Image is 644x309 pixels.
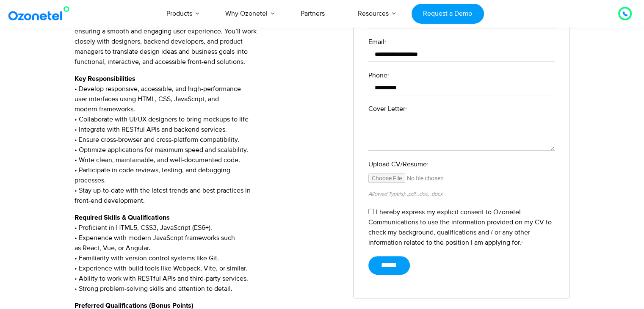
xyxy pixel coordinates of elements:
p: • Develop responsive, accessible, and high-performance user interfaces using HTML, CSS, JavaScrip... [75,74,341,206]
strong: Required Skills & Qualifications [75,214,170,221]
a: Request a Demo [412,4,484,24]
label: I hereby express my explicit consent to Ozonetel Communications to use the information provided o... [368,208,552,247]
label: Email [368,37,555,47]
label: Upload CV/Resume [368,159,555,169]
label: Phone [368,70,555,80]
strong: Preferred Qualifications (Bonus Points) [75,302,193,309]
p: • Proficient in HTML5, CSS3, JavaScript (ES6+). • Experience with modern JavaScript frameworks su... [75,212,341,294]
label: Cover Letter [368,104,555,114]
strong: Key Responsibilities [75,75,135,82]
small: Allowed Type(s): .pdf, .doc, .docx [368,190,442,197]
